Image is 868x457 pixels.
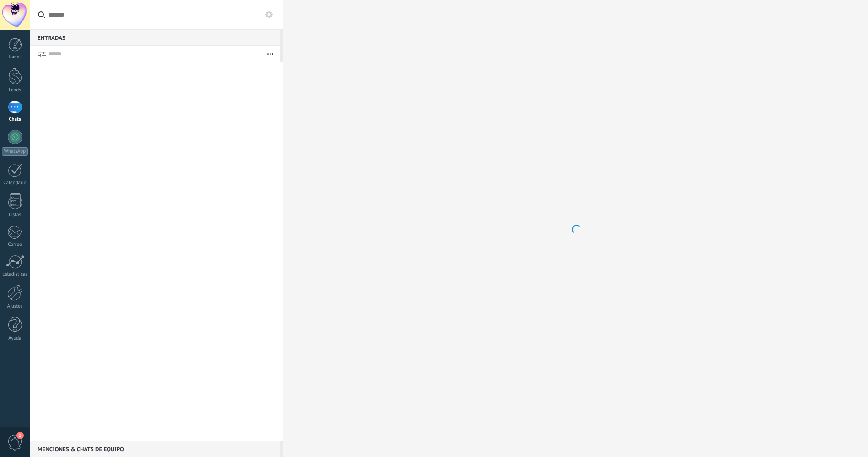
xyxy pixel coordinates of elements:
[2,212,28,218] div: Listas
[2,271,28,277] div: Estadísticas
[2,303,28,309] div: Ajustes
[2,117,28,122] div: Chats
[2,54,28,60] div: Panel
[2,147,28,156] div: WhatsApp
[2,335,28,341] div: Ayuda
[16,432,24,439] span: 1
[260,46,280,62] button: Más
[30,441,280,457] div: Menciones & Chats de equipo
[30,29,280,46] div: Entradas
[2,242,28,248] div: Correo
[2,87,28,93] div: Leads
[2,180,28,186] div: Calendario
